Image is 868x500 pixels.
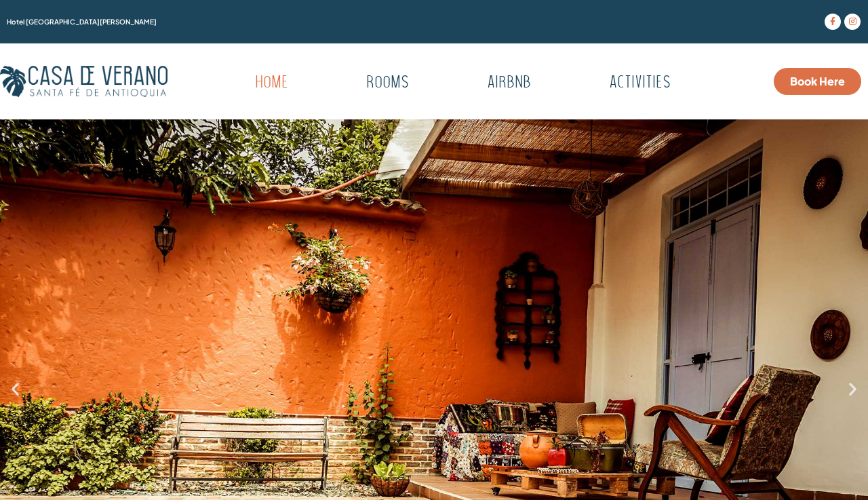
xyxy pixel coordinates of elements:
[7,18,701,25] h1: Hotel [GEOGRAPHIC_DATA][PERSON_NAME]
[221,68,322,99] a: Home
[453,68,565,99] a: Airbnb
[774,68,861,95] a: Book Here
[575,68,705,99] a: Activities
[790,76,845,87] span: Book Here
[332,68,443,99] a: Rooms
